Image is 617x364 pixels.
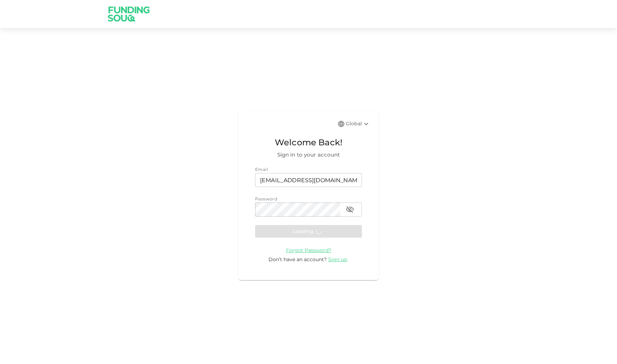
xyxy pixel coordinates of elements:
input: email [255,173,362,187]
span: Don’t have an account? [268,256,327,263]
span: Password [255,196,277,201]
a: Forgot Password? [286,247,331,253]
input: password [255,203,340,217]
span: Welcome Back! [255,136,362,149]
span: Sign in to your account [255,151,362,159]
div: Global [346,120,370,128]
span: Sign up [328,256,347,263]
span: Email [255,167,268,172]
span: Forgot Password? [286,247,331,253]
